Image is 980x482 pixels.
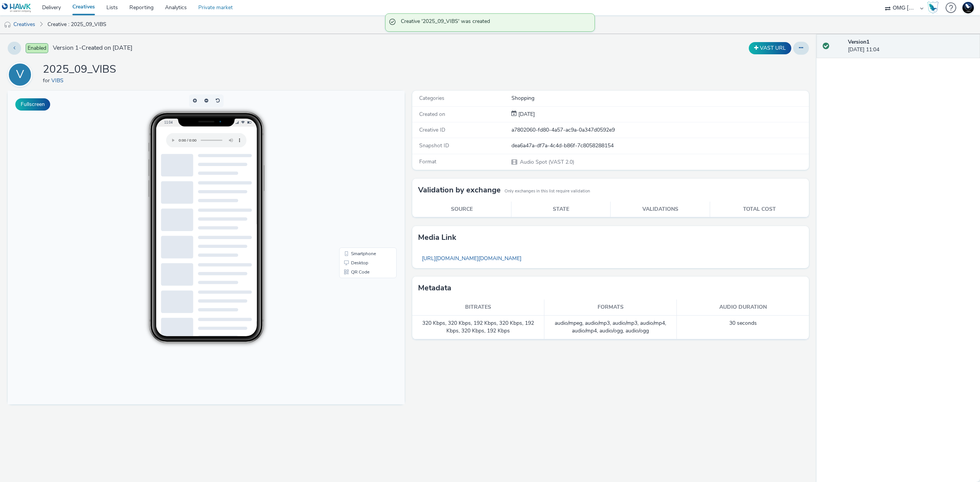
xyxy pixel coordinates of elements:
[511,126,808,134] div: a7802060-fd80-4a57-ac9a-0a347d0592e9
[519,158,574,166] span: Audio Spot (VAST 2.0)
[677,300,809,315] th: Audio duration
[16,64,24,85] div: V
[412,202,511,217] th: Source
[333,158,387,168] li: Smartphone
[2,3,31,13] img: undefined Logo
[419,126,445,134] span: Creative ID
[419,111,445,118] span: Created on
[51,77,67,84] a: VIBS
[611,202,710,217] th: Validations
[418,251,525,266] a: [URL][DOMAIN_NAME][DOMAIN_NAME]
[747,42,793,54] div: Duplicate the creative as a VAST URL
[544,316,677,339] td: audio/mpeg, audio/mp3, audio/mp3, audio/mp4, audio/mp4, audio/ogg, audio/ogg
[333,177,387,186] li: QR Code
[419,142,449,149] span: Snapshot ID
[333,168,387,177] li: Desktop
[4,21,11,29] img: audio
[511,202,611,217] th: State
[848,38,974,54] div: [DATE] 11:04
[848,38,869,46] strong: Version 1
[927,2,939,14] img: Hawk Academy
[412,300,545,315] th: Bitrates
[343,179,362,184] span: QR Code
[412,316,545,339] td: 320 Kbps, 320 Kbps, 192 Kbps, 320 Kbps, 192 Kbps, 320 Kbps, 192 Kbps
[53,44,132,52] span: Version 1 - Created on [DATE]
[511,94,808,102] div: Shopping
[43,62,116,77] h1: 2025_09_VIBS
[418,184,501,196] h3: Validation by exchange
[418,232,456,243] h3: Media link
[544,300,677,315] th: Formats
[962,2,974,13] img: Support Hawk
[26,43,48,53] span: Enabled
[15,98,50,111] button: Fullscreen
[156,29,165,34] span: 11:04
[749,42,791,54] button: VAST URL
[401,18,587,28] span: Creative '2025_09_VIBS' was created
[419,94,444,102] span: Categories
[927,2,942,14] a: Hawk Academy
[418,282,451,294] h3: Metadata
[343,170,361,174] span: Desktop
[517,111,535,118] div: Creation 08 September 2025, 11:04
[505,188,590,194] small: Only exchanges in this list require validation
[419,158,436,165] span: Format
[8,71,35,78] a: V
[517,111,535,118] span: [DATE]
[343,161,368,165] span: Smartphone
[677,316,809,339] td: 30 seconds
[44,15,110,34] a: Creative : 2025_09_VIBS
[43,77,51,84] span: for
[511,142,808,150] div: dea6a47a-df7a-4c4d-b86f-7c8058288154
[710,202,809,217] th: Total cost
